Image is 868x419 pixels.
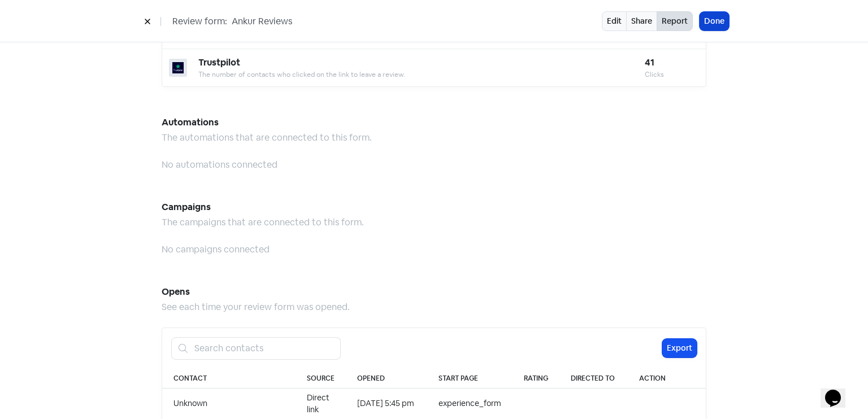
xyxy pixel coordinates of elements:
[162,300,706,314] div: See each time your review form was opened.
[188,337,341,360] input: Search contacts
[346,369,427,389] th: Opened
[645,69,699,80] div: Clicks
[172,62,184,73] img: trustpilot.png
[346,388,427,419] td: [DATE] 5:45 pm
[700,12,729,30] button: Done
[162,114,706,131] h5: Automations
[162,283,706,300] h5: Opens
[657,11,693,31] button: Report
[162,369,296,389] th: Contact
[172,15,227,28] span: Review form:
[513,369,559,389] th: Rating
[602,11,627,31] a: Edit
[198,56,240,68] b: Trustpilot
[162,388,296,419] td: Unknown
[626,11,657,31] a: Share
[162,158,706,172] div: No automations connected
[296,388,346,419] td: Direct link
[821,374,857,408] iframe: chat widget
[628,369,706,389] th: Action
[162,216,706,229] div: The campaigns that are connected to this form.
[162,243,706,256] div: No campaigns connected
[645,56,654,68] b: 41
[427,369,513,389] th: Start page
[162,199,706,216] h5: Campaigns
[559,369,628,389] th: Directed to
[296,369,346,389] th: Source
[162,131,706,145] div: The automations that are connected to this form.
[427,388,513,419] td: experience_form
[198,69,645,80] div: The number of contacts who clicked on the link to leave a review.
[662,339,697,357] button: Export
